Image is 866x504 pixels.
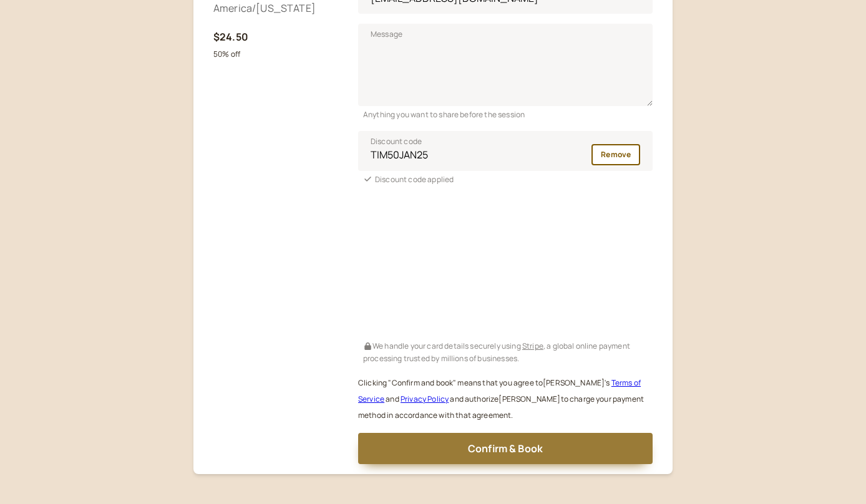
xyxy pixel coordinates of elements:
[358,131,653,171] input: Discount code
[358,377,644,420] small: Clicking "Confirm and book" means that you agree to [PERSON_NAME] ' s and and authorize [PERSON_N...
[371,28,402,41] span: Message
[375,174,454,185] span: Discount code applied
[358,106,653,120] div: Anything you want to share before the session
[358,433,653,464] button: Confirm & Book
[356,193,655,337] iframe: Secure payment input frame
[213,1,338,17] div: America/[US_STATE]
[371,135,422,148] span: Discount code
[468,442,543,455] span: Confirm & Book
[401,394,449,404] a: Privacy Policy
[601,149,631,160] span: Remove
[522,341,543,351] a: Stripe
[358,337,653,364] div: We handle your card details securely using , a global online payment processing trusted by millio...
[213,49,240,59] small: 50% off
[213,30,248,44] b: $24.50
[591,144,640,165] button: Remove
[358,24,653,106] textarea: Message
